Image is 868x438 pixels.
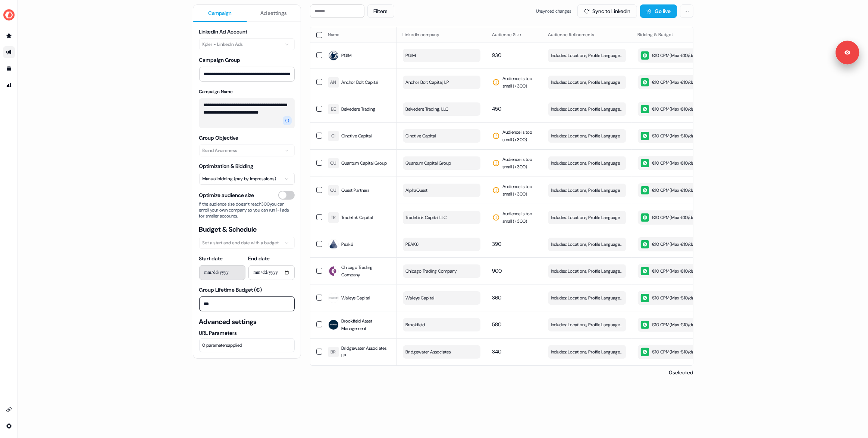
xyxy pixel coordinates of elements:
span: Includes: Locations, Profile Language, Job Titles [551,321,623,328]
th: Name [322,27,397,42]
th: Audience Refinements [542,27,632,42]
span: Unsynced changes [536,7,571,15]
span: Optimize audience size [199,191,254,199]
button: Quantum Capital Group [403,156,480,170]
span: Includes: Locations, Profile Language / Excludes: Job Functions [551,105,623,113]
button: Sync to LinkedIn [577,4,637,18]
span: Anchor Bolt Capital, LP [406,79,449,86]
button: Includes: Locations, Profile Language, Job Titles [548,318,626,331]
span: Cinctive Capital [406,132,436,140]
button: TradeLink Capital LLC [403,211,480,224]
span: Bridgewater Associates [406,348,451,356]
span: Audience is too small (< 300 ) [503,210,536,225]
span: 390 [492,241,502,247]
span: 0 parameters applied [203,342,242,349]
th: Audience Size [486,27,542,42]
th: LinkedIn company [397,27,486,42]
span: Audience is too small (< 300 ) [503,183,536,198]
span: Walleye Capital [406,294,435,302]
span: Includes: Locations, Profile Language, Job Titles [551,348,623,356]
span: TradeLink Capital LLC [406,214,447,221]
span: Includes: Locations, Profile Language [551,214,620,221]
span: Quantum Capital Group [342,159,387,167]
span: Advanced settings [199,317,295,326]
button: Includes: Locations, Profile Language / Excludes: Job Functions [548,238,626,251]
button: €10 CPM(Max €10/day) [638,291,715,305]
span: Budget & Schedule [199,225,295,234]
span: Includes: Locations, Profile Language / Excludes: Job Functions [551,241,623,248]
button: €10 CPM(Max €10/day) [638,156,715,170]
button: €10 CPM(Max €10/day) [638,318,715,332]
button: Chicago Trading Company [403,264,480,278]
span: Includes: Locations, Profile Language [551,159,620,167]
a: Go to templates [3,63,15,74]
span: 930 [492,52,502,58]
span: Chicago Trading Company [406,267,457,275]
button: €10 CPM(Max €10/day) [638,75,715,89]
div: €10 CPM ( Max €10/day ) [641,240,698,248]
span: 450 [492,105,502,112]
span: Includes: Locations, Profile Language [551,132,620,140]
span: Includes: Locations, Profile Language [551,79,620,86]
button: €10 CPM(Max €10/day) [638,48,715,63]
a: Go to integrations [3,420,15,432]
span: Belvedere Trading, LLC [406,105,449,113]
span: Brookfield Asset Management [342,317,391,332]
div: €10 CPM ( Max €10/day ) [641,132,698,140]
button: €10 CPM(Max €10/day) [638,264,715,278]
div: €10 CPM ( Max €10/day ) [641,159,698,167]
button: Optimize audience size [278,191,295,200]
button: Includes: Locations, Profile Language [548,76,626,89]
button: AlphaQuest [403,184,480,197]
button: Includes: Locations, Profile Language / Excludes: Job Functions [548,102,626,116]
button: Go live [640,4,677,18]
div: QU [330,159,336,167]
label: Start date [199,255,223,262]
label: URL Parameters [199,329,295,337]
div: €10 CPM ( Max €10/day ) [641,105,698,113]
span: Walleye Capital [342,294,370,302]
div: BR [331,348,336,356]
div: €10 CPM ( Max €10/day ) [641,294,698,302]
a: Go to integrations [3,404,15,416]
div: €10 CPM ( Max €10/day ) [641,78,698,86]
a: Go to outbound experience [3,46,15,58]
button: Includes: Locations, Profile Language [548,184,626,197]
button: 0 parametersapplied [199,338,295,352]
span: Anchor Bolt Capital [342,79,379,86]
button: Includes: Locations, Profile Language [548,129,626,143]
div: CI [331,132,335,140]
span: 900 [492,267,502,274]
span: Tradelink Capital [342,214,373,221]
button: Bridgewater Associates [403,345,480,359]
span: PGIM [342,52,352,59]
button: Walleye Capital [403,291,480,305]
button: Includes: Locations, Profile Language / Excludes: Job Functions [548,291,626,305]
span: 360 [492,294,502,301]
label: Campaign Group [199,57,241,63]
button: €10 CPM(Max €10/day) [638,102,715,116]
a: Go to prospects [3,30,15,42]
button: Brookfield [403,318,480,331]
span: AlphaQuest [406,187,428,194]
div: €10 CPM ( Max €10/day ) [641,213,698,222]
div: €10 CPM ( Max €10/day ) [641,267,698,275]
label: Campaign Name [199,89,233,95]
span: Includes: Locations, Profile Language [551,187,620,194]
span: Quest Partners [342,187,370,194]
label: Group Lifetime Budget (€) [199,286,262,293]
span: Includes: Locations, Profile Language / Excludes: Job Functions [551,52,623,59]
span: Ad settings [260,9,287,17]
p: 0 selected [666,369,693,376]
span: 580 [492,321,502,328]
label: Optimization & Bidding [199,163,254,169]
span: Brookfield [406,321,425,328]
button: Includes: Locations, Profile Language / Excludes: Job Functions [548,264,626,278]
button: €10 CPM(Max €10/day) [638,345,715,359]
label: End date [248,255,270,262]
span: Bridgewater Associates LP [342,345,391,359]
span: Audience is too small (< 300 ) [503,75,536,90]
button: €10 CPM(Max €10/day) [638,183,715,197]
button: Belvedere Trading, LLC [403,102,480,116]
span: Audience is too small (< 300 ) [503,128,536,143]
